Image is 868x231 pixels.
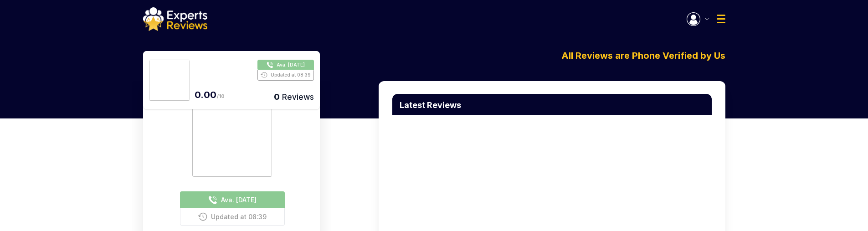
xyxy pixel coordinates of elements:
span: Ava. [DATE] [221,195,257,205]
span: Reviews [280,92,314,102]
img: Menu Icon [705,18,709,20]
img: Dynamic CDN Image [149,60,190,101]
img: logo [143,7,207,31]
img: buttonPhoneIcon [208,195,217,205]
span: 0.00 [195,89,217,100]
p: All Reviews are Phone Verified by Us [561,49,725,62]
span: 0.00 [227,50,256,65]
button: Ava. [DATE] [180,191,285,208]
span: 0 [274,92,280,102]
p: Latest Reviews [400,101,461,109]
button: Updated at 08:39 [180,208,285,226]
span: /10 [217,93,225,99]
img: expert image [192,97,272,177]
img: Menu Icon [717,15,725,23]
span: Updated at 08:39 [211,212,267,221]
img: Menu Icon [687,12,700,26]
img: buttonPhoneIcon [198,212,207,221]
